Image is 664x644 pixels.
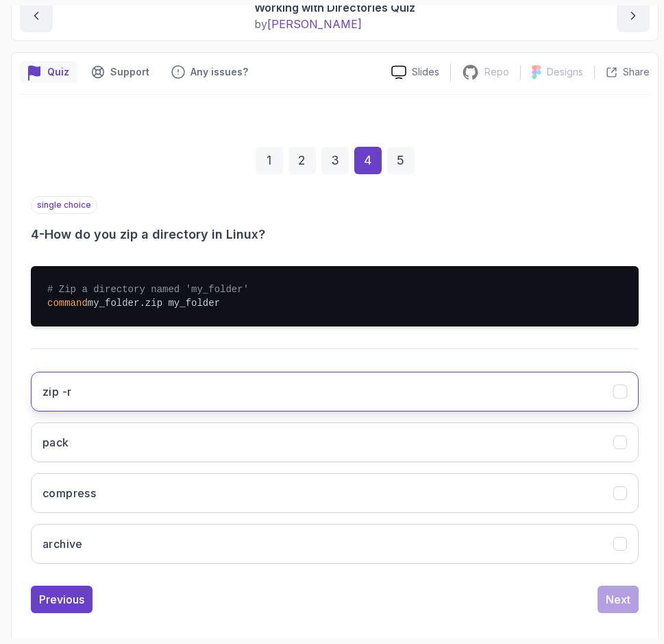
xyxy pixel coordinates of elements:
[20,61,77,83] button: quiz button
[31,524,639,564] button: archive
[256,147,283,174] div: 1
[47,284,249,295] span: # Zip a directory named 'my_folder'
[354,147,382,174] div: 4
[623,65,650,79] p: Share
[594,65,650,79] button: Share
[484,65,509,79] p: Repo
[31,473,639,513] button: compress
[606,591,630,608] div: Next
[254,16,415,32] p: by
[47,298,88,309] span: command
[288,147,316,174] div: 2
[42,536,83,552] h3: archive
[380,65,450,80] a: Slides
[321,147,349,174] div: 3
[39,591,84,608] div: Previous
[31,586,93,613] button: Previous
[31,266,639,326] pre: my_folder.zip my_folder
[31,196,97,214] p: single choice
[387,147,415,174] div: 5
[47,65,69,79] p: Quiz
[547,65,583,79] p: Designs
[267,17,362,31] span: [PERSON_NAME]
[42,434,69,451] h3: pack
[31,225,639,244] h3: 4 - How do you zip a directory in Linux?
[190,65,248,79] p: Any issues?
[598,586,639,613] button: Next
[31,372,639,412] button: zip -r
[42,485,96,501] h3: compress
[31,422,639,462] button: pack
[83,61,158,83] button: Support button
[163,61,256,83] button: Feedback button
[110,65,149,79] p: Support
[412,65,439,79] p: Slides
[42,383,71,400] h3: zip -r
